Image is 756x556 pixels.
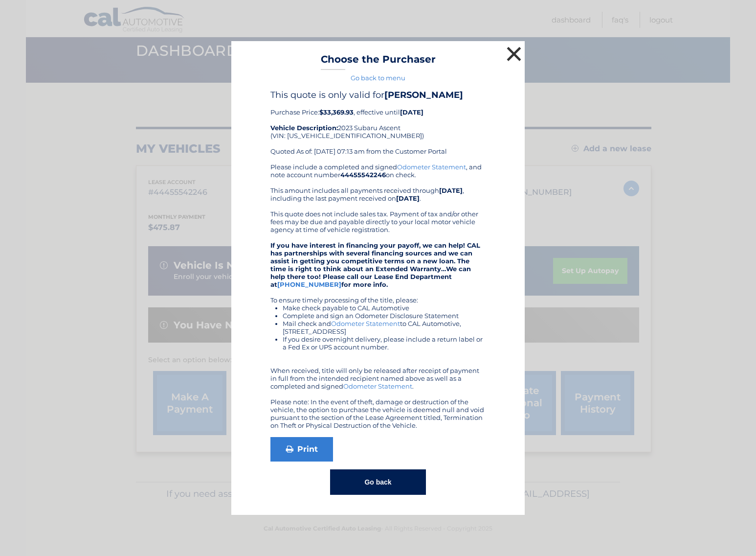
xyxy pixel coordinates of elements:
[439,186,463,194] b: [DATE]
[504,44,524,64] button: ×
[397,163,466,171] a: Odometer Statement
[396,194,420,202] b: [DATE]
[330,469,425,495] button: Go back
[384,90,463,100] b: [PERSON_NAME]
[270,90,486,163] div: Purchase Price: , effective until 2023 Subaru Ascent (VIN: [US_VEHICLE_IDENTIFICATION_NUMBER]) Qu...
[270,437,333,462] a: Print
[321,53,436,70] h3: Choose the Purchaser
[400,108,423,116] b: [DATE]
[331,320,400,327] a: Odometer Statement
[270,163,486,429] div: Please include a completed and signed , and note account number on check. This amount includes al...
[351,74,405,82] a: Go back to menu
[283,335,486,351] li: If you desire overnight delivery, please include a return label or a Fed Ex or UPS account number.
[270,124,338,132] strong: Vehicle Description:
[277,280,341,288] a: [PHONE_NUMBER]
[283,320,486,335] li: Mail check and to CAL Automotive, [STREET_ADDRESS]
[283,304,486,312] li: Make check payable to CAL Automotive
[319,108,354,116] b: $33,369.93
[270,90,486,100] h4: This quote is only valid for
[270,241,480,288] strong: If you have interest in financing your payoff, we can help! CAL has partnerships with several fin...
[340,171,386,179] b: 44455542246
[343,382,412,390] a: Odometer Statement
[283,312,486,320] li: Complete and sign an Odometer Disclosure Statement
